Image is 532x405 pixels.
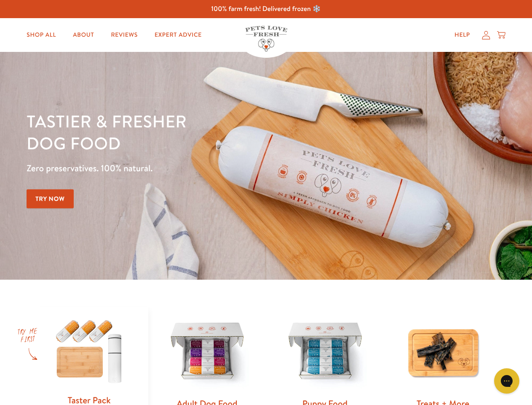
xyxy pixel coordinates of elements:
[27,161,346,176] p: Zero preservatives. 100% natural.
[104,27,144,43] a: Reviews
[27,110,346,154] h1: Tastier & fresher dog food
[448,27,477,43] a: Help
[27,189,74,208] a: Try Now
[66,27,101,43] a: About
[148,27,209,43] a: Expert Advice
[20,27,63,43] a: Shop All
[490,365,524,397] iframe: Gorgias live chat messenger
[245,26,287,51] img: Pets Love Fresh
